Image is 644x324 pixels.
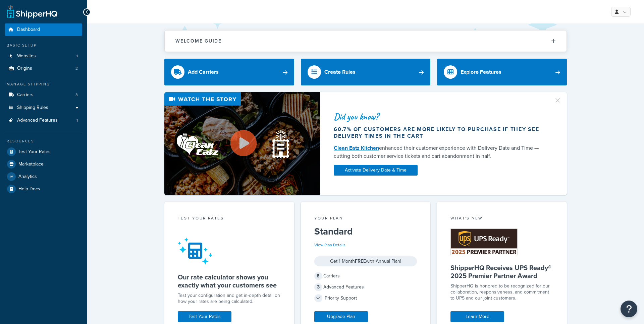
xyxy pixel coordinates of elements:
div: Get 1 Month with Annual Plan! [314,256,417,266]
span: Shipping Rules [17,105,48,111]
span: 1 [76,53,78,59]
h5: Standard [314,226,417,237]
a: Activate Delivery Date & Time [334,165,418,176]
div: Manage Shipping [5,81,82,87]
span: Dashboard [17,27,40,33]
a: Clean Eatz Kitchen [334,144,379,152]
div: Create Rules [324,67,356,77]
a: Test Your Rates [178,311,231,322]
div: Did you know? [334,112,546,121]
a: Learn More [450,311,504,322]
strong: FREE [355,258,366,265]
div: Your Plan [314,215,417,223]
li: Carriers [5,89,82,101]
div: Carriers [314,271,417,281]
a: Help Docs [5,183,82,195]
span: Websites [17,53,36,59]
button: Open Resource Center [621,301,637,317]
span: Carriers [17,92,34,98]
a: Explore Features [437,59,567,85]
a: Test Your Rates [5,146,82,158]
div: What's New [450,215,553,223]
li: Advanced Features [5,114,82,127]
div: Test your configuration and get in-depth detail on how your rates are being calculated. [178,293,281,305]
span: 2 [75,66,78,71]
li: Websites [5,50,82,62]
a: Analytics [5,171,82,183]
span: 1 [76,118,78,123]
h5: Our rate calculator shows you exactly what your customers see [178,273,281,289]
div: Test your rates [178,215,281,223]
div: Priority Support [314,294,417,303]
li: Origins [5,62,82,75]
a: Advanced Features1 [5,114,82,127]
a: Create Rules [301,59,431,85]
h5: ShipperHQ Receives UPS Ready® 2025 Premier Partner Award [450,264,553,280]
span: 6 [314,272,322,280]
a: Websites1 [5,50,82,62]
span: 3 [314,283,322,291]
div: Advanced Features [314,282,417,292]
div: enhanced their customer experience with Delivery Date and Time — cutting both customer service ti... [334,144,546,160]
span: Origins [17,66,32,71]
div: 60.7% of customers are more likely to purchase if they see delivery times in the cart [334,126,546,139]
span: Analytics [18,174,37,180]
span: 3 [75,92,78,98]
a: Dashboard [5,23,82,36]
button: Welcome Guide [165,30,567,52]
a: View Plan Details [314,242,345,248]
a: Marketplace [5,158,82,170]
a: Upgrade Plan [314,311,368,322]
div: Add Carriers [188,67,219,77]
p: ShipperHQ is honored to be recognized for our collaboration, responsiveness, and commitment to UP... [450,283,553,301]
a: Add Carriers [164,59,294,85]
a: Shipping Rules [5,102,82,114]
h2: Welcome Guide [175,39,222,44]
span: Help Docs [18,186,40,192]
a: Origins2 [5,62,82,75]
span: Marketplace [18,161,44,167]
span: Test Your Rates [18,149,51,155]
div: Basic Setup [5,43,82,48]
div: Explore Features [461,67,501,77]
span: Advanced Features [17,118,58,123]
a: Carriers3 [5,89,82,101]
div: Resources [5,138,82,144]
img: Video thumbnail [164,92,320,195]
